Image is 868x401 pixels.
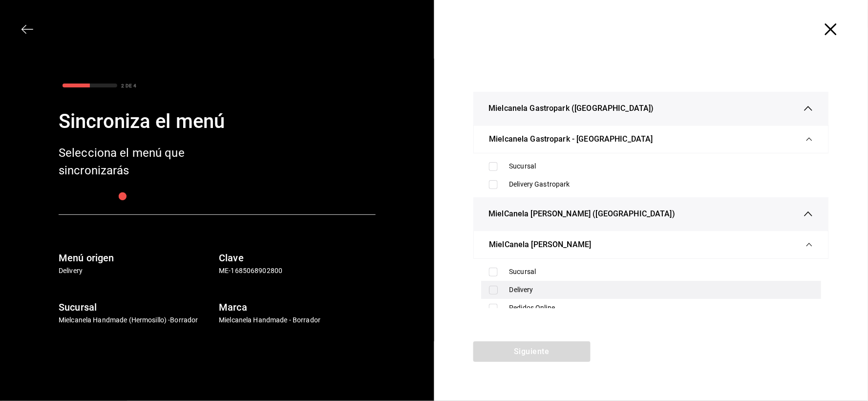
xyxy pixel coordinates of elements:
[219,266,375,276] p: ME-1685068902800
[509,267,814,277] div: Sucursal
[509,179,814,190] div: Delivery Gastropark
[489,103,654,114] span: Mielcanela Gastropark ([GEOGRAPHIC_DATA])
[121,82,136,89] div: 2 DE 4
[219,250,375,266] h6: Clave
[489,239,592,251] span: MielCanela [PERSON_NAME]
[509,161,814,171] div: Sucursal
[509,303,814,313] div: Pedidos Online
[59,107,376,136] div: Sincroniza el menú
[59,299,215,315] h6: Sucursal
[59,250,215,266] h6: Menú origen
[489,208,676,220] span: MielCanela [PERSON_NAME] ([GEOGRAPHIC_DATA])
[59,315,215,325] p: Mielcanela Handmade (Hermosillo) -Borrador
[59,144,215,179] div: Selecciona el menú que sincronizarás
[489,133,653,145] span: Mielcanela Gastropark - [GEOGRAPHIC_DATA]
[59,266,215,276] p: Delivery
[509,285,814,295] div: Delivery
[219,315,375,325] p: Mielcanela Handmade - Borrador
[219,299,375,315] h6: Marca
